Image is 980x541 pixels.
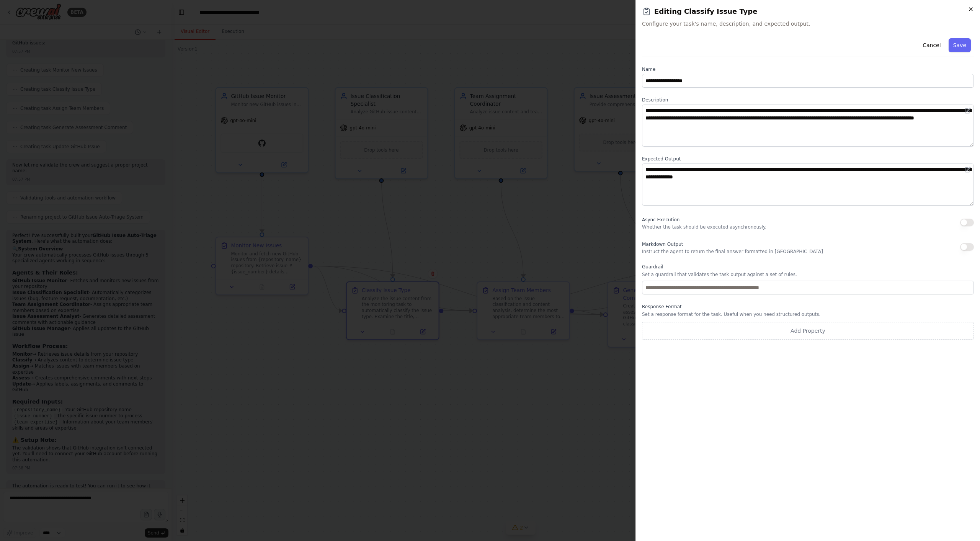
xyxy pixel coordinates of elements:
[642,20,974,28] span: Configure your task's name, description, and expected output.
[642,248,823,255] p: Instruct the agent to return the final answer formatted in [GEOGRAPHIC_DATA]
[642,224,766,230] p: Whether the task should be executed asynchronously.
[642,217,679,222] span: Async Execution
[642,97,974,103] label: Description
[963,165,972,174] button: Open in editor
[642,156,974,162] label: Expected Output
[963,106,972,115] button: Open in editor
[642,304,974,310] label: Response Format
[949,38,971,52] button: Save
[642,264,974,270] label: Guardrail
[642,242,683,247] span: Markdown Output
[642,311,974,317] p: Set a response format for the task. Useful when you need structured outputs.
[642,271,974,278] p: Set a guardrail that validates the task output against a set of rules.
[642,322,974,340] button: Add Property
[918,38,945,52] button: Cancel
[642,66,974,72] label: Name
[642,6,974,17] h2: Editing Classify Issue Type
